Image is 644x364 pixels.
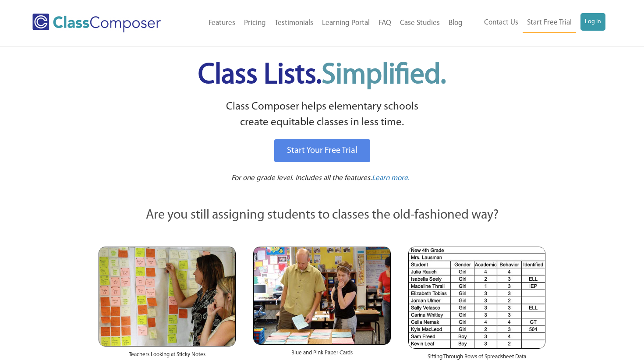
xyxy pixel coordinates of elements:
a: Log In [580,13,605,31]
a: Blog [444,14,467,33]
p: Class Composer helps elementary schools create equitable classes in less time. [97,99,547,131]
a: Features [204,14,240,33]
a: Testimonials [270,14,318,33]
span: Learn more. [372,174,410,182]
img: Spreadsheets [408,247,545,349]
a: Case Studies [396,14,444,33]
nav: Header Menu [184,14,467,33]
a: Pricing [240,14,270,33]
img: Teachers Looking at Sticky Notes [99,247,236,346]
span: Class Lists. [198,61,446,90]
a: Contact Us [480,13,523,32]
span: Start Your Free Trial [287,146,357,155]
img: Blue and Pink Paper Cards [253,247,390,344]
a: Learning Portal [318,14,374,33]
span: For one grade level. Includes all the features. [231,174,372,182]
span: Simplified. [322,61,446,90]
a: Learn more. [372,173,410,184]
a: Start Your Free Trial [274,139,370,162]
img: Class Composer [32,14,161,32]
a: FAQ [374,14,396,33]
a: Start Free Trial [523,13,576,33]
nav: Header Menu [467,13,605,33]
p: Are you still assigning students to classes the old-fashioned way? [99,206,545,225]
